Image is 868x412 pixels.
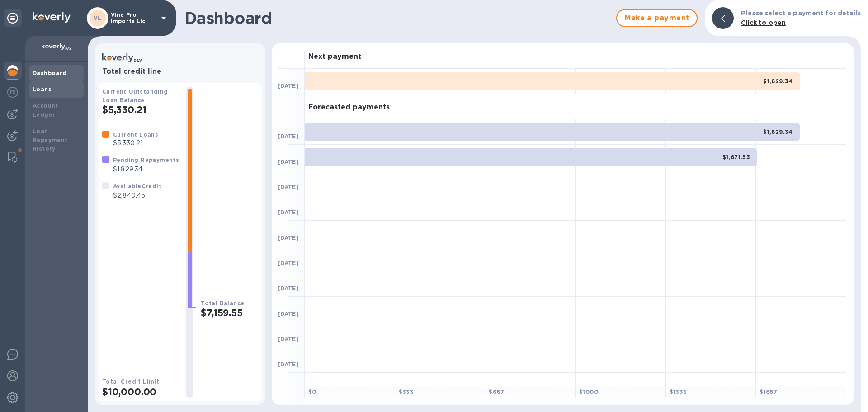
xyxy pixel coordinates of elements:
b: Click to open [741,19,786,26]
b: Total Credit Limit [102,378,159,385]
b: $ 0 [308,388,316,395]
b: Current Outstanding Loan Balance [102,88,168,104]
button: Make a payment [616,9,698,27]
h3: Next payment [308,52,361,61]
b: [DATE] [278,285,299,292]
h1: Dashboard [184,9,612,28]
b: [DATE] [278,82,299,89]
b: [DATE] [278,336,299,342]
b: Loan Repayment History [33,128,68,152]
b: $1,671.53 [722,154,750,161]
h3: Forecasted payments [308,103,390,112]
p: $1,829.34 [113,165,179,174]
b: Pending Repayments [113,156,179,163]
h2: $5,330.21 [102,104,179,115]
b: [DATE] [278,184,299,190]
h2: $7,159.55 [201,307,258,318]
b: Available Credit [113,183,161,189]
b: [DATE] [278,158,299,165]
b: [DATE] [278,310,299,317]
b: Dashboard [33,70,67,76]
p: Vine Pro Imports Llc [111,12,156,24]
b: $ 667 [489,388,504,395]
b: [DATE] [278,234,299,241]
b: Please select a payment for details [741,9,861,17]
div: Unpin categories [4,9,22,27]
b: Current Loans [113,131,158,138]
img: Foreign exchange [7,87,18,98]
b: $ 1333 [670,388,687,395]
h2: $10,000.00 [102,386,179,398]
span: Make a payment [624,13,689,24]
b: $ 1000 [579,388,598,395]
p: $2,840.45 [113,191,161,200]
p: $5,330.21 [113,138,158,148]
b: Account Ledger [33,102,58,118]
b: $1,829.34 [763,78,793,85]
b: Loans [33,86,52,93]
b: $ 333 [399,388,414,395]
img: Logo [33,12,71,23]
b: [DATE] [278,133,299,140]
b: $1,829.34 [763,128,793,135]
b: [DATE] [278,361,299,368]
b: Total Balance [201,300,244,307]
b: [DATE] [278,209,299,216]
b: [DATE] [278,260,299,266]
b: VL [94,14,102,21]
b: $ 1667 [759,388,777,395]
h3: Total credit line [102,67,258,76]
